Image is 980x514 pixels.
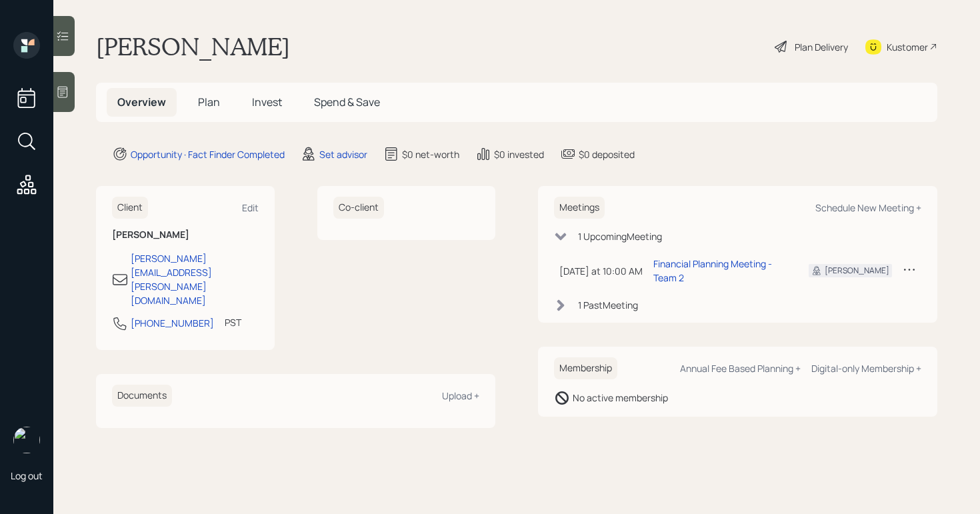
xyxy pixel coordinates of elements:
[442,389,479,402] div: Upload +
[252,95,282,109] span: Invest
[559,264,643,278] div: [DATE] at 10:00 AM
[578,229,662,243] div: 1 Upcoming Meeting
[314,95,380,109] span: Spend & Save
[680,362,801,375] div: Annual Fee Based Planning +
[494,147,544,161] div: $0 invested
[402,147,459,161] div: $0 net-worth
[131,147,285,161] div: Opportunity · Fact Finder Completed
[573,391,668,405] div: No active membership
[225,315,241,329] div: PST
[112,385,172,407] h6: Documents
[825,265,889,277] div: [PERSON_NAME]
[96,32,290,61] h1: [PERSON_NAME]
[198,95,220,109] span: Plan
[554,357,617,379] h6: Membership
[112,197,148,219] h6: Client
[887,40,928,54] div: Kustomer
[815,201,921,214] div: Schedule New Meeting +
[579,147,635,161] div: $0 deposited
[13,427,40,453] img: aleksandra-headshot.png
[242,201,259,214] div: Edit
[653,257,787,285] div: Financial Planning Meeting - Team 2
[11,469,43,482] div: Log out
[131,251,259,307] div: [PERSON_NAME][EMAIL_ADDRESS][PERSON_NAME][DOMAIN_NAME]
[554,197,605,219] h6: Meetings
[131,316,214,330] div: [PHONE_NUMBER]
[319,147,367,161] div: Set advisor
[795,40,848,54] div: Plan Delivery
[578,298,638,312] div: 1 Past Meeting
[333,197,384,219] h6: Co-client
[117,95,166,109] span: Overview
[112,229,259,241] h6: [PERSON_NAME]
[811,362,921,375] div: Digital-only Membership +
